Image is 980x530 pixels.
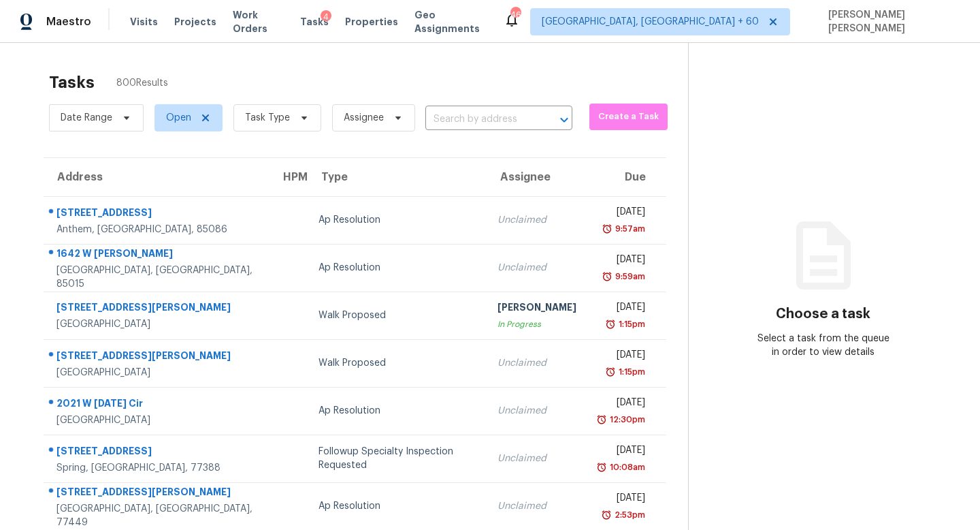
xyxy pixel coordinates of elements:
[414,8,487,35] span: Geo Assignments
[233,8,284,35] span: Work Orders
[756,332,891,359] div: Select a task from the queue in order to view details
[598,205,645,222] div: [DATE]
[56,414,259,427] div: [GEOGRAPHIC_DATA]
[602,270,612,283] img: Overdue Alarm Icon
[596,461,607,474] img: Overdue Alarm Icon
[497,213,576,227] div: Unclaimed
[497,499,576,513] div: Unclaimed
[321,10,331,24] div: 4
[497,317,576,331] div: In Progress
[56,349,259,366] div: [STREET_ADDRESS][PERSON_NAME]
[344,111,384,125] span: Assignee
[56,485,259,502] div: [STREET_ADDRESS][PERSON_NAME]
[56,223,259,236] div: Anthem, [GEOGRAPHIC_DATA], 85086
[56,300,259,317] div: [STREET_ADDRESS][PERSON_NAME]
[612,222,645,236] div: 9:57am
[61,111,112,125] span: Date Range
[542,15,759,29] span: [GEOGRAPHIC_DATA], [GEOGRAPHIC_DATA] + 60
[607,461,645,474] div: 10:08am
[555,110,574,129] button: Open
[130,15,158,29] span: Visits
[245,111,290,125] span: Task Type
[598,348,645,365] div: [DATE]
[56,247,259,264] div: 1642 W [PERSON_NAME]
[44,158,269,196] th: Address
[598,300,645,317] div: [DATE]
[308,158,487,196] th: Type
[497,261,576,275] div: Unclaimed
[116,76,168,90] span: 800 Results
[596,413,607,426] img: Overdue Alarm Icon
[318,309,476,322] div: Walk Proposed
[598,253,645,270] div: [DATE]
[425,109,534,130] input: Search by address
[616,317,645,331] div: 1:15pm
[56,264,259,291] div: [GEOGRAPHIC_DATA], [GEOGRAPHIC_DATA], 85015
[46,15,91,29] span: Maestro
[616,365,645,379] div: 1:15pm
[602,222,612,236] img: Overdue Alarm Icon
[56,461,259,475] div: Spring, [GEOGRAPHIC_DATA], 77388
[598,491,645,508] div: [DATE]
[510,8,520,22] div: 469
[56,396,259,414] div: 2021 W [DATE] Cir
[497,404,576,418] div: Unclaimed
[607,413,645,426] div: 12:30pm
[56,444,259,461] div: [STREET_ADDRESS]
[605,317,616,331] img: Overdue Alarm Icon
[318,404,476,418] div: Ap Resolution
[49,76,95,89] h2: Tasks
[612,508,645,522] div: 2:53pm
[56,502,259,529] div: [GEOGRAPHIC_DATA], [GEOGRAPHIC_DATA], 77449
[345,15,398,29] span: Properties
[497,300,576,317] div: [PERSON_NAME]
[497,356,576,370] div: Unclaimed
[612,270,645,283] div: 9:59am
[605,365,616,379] img: Overdue Alarm Icon
[318,445,476,472] div: Followup Specialty Inspection Requested
[300,17,329,27] span: Tasks
[776,307,870,321] h3: Choose a task
[589,104,668,130] button: Create a Task
[56,366,259,379] div: [GEOGRAPHIC_DATA]
[269,158,308,196] th: HPM
[598,396,645,413] div: [DATE]
[596,109,661,125] span: Create a Task
[166,111,191,125] span: Open
[56,317,259,331] div: [GEOGRAPHIC_DATA]
[318,499,476,513] div: Ap Resolution
[318,261,476,275] div: Ap Resolution
[823,8,960,35] span: [PERSON_NAME] [PERSON_NAME]
[587,158,666,196] th: Due
[497,452,576,465] div: Unclaimed
[318,356,476,370] div: Walk Proposed
[56,206,259,223] div: [STREET_ADDRESS]
[318,213,476,227] div: Ap Resolution
[174,15,216,29] span: Projects
[601,508,612,522] img: Overdue Alarm Icon
[487,158,587,196] th: Assignee
[598,443,645,461] div: [DATE]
